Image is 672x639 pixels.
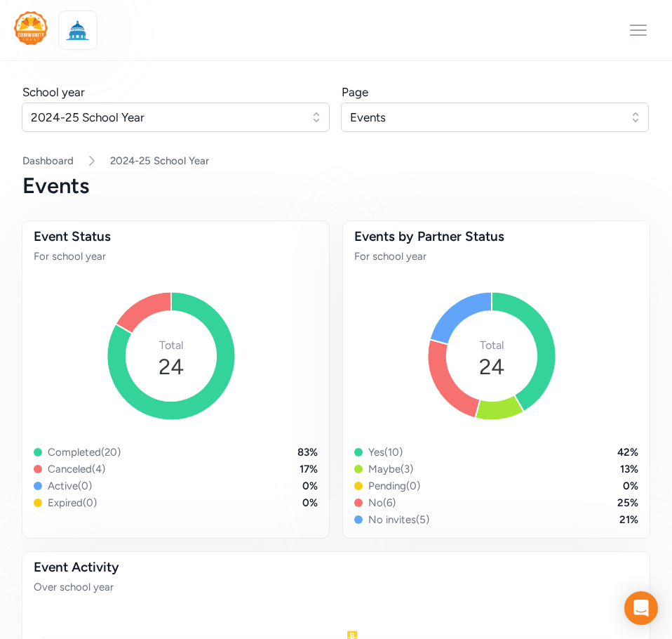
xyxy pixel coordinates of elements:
[34,580,638,594] div: Over school year
[617,445,638,459] div: 42 %
[624,591,658,625] div: Open Intercom Messenger
[368,513,429,527] div: No invites ( 5 )
[110,154,209,168] a: 2024-25 School Year
[354,227,638,246] div: Events by Partner Status
[368,479,420,493] div: Pending ( 0 )
[623,479,638,493] div: 0 %
[342,84,368,100] div: Page
[300,462,318,476] div: 17 %
[31,109,301,126] span: 2024-25 School Year
[22,103,330,132] button: 2024-25 School Year
[302,479,318,493] div: 0 %
[341,103,649,132] button: Events
[620,462,638,476] div: 13 %
[354,249,638,263] div: For school year
[368,445,403,459] div: Yes ( 10 )
[297,445,318,459] div: 83 %
[22,84,85,100] div: School year
[22,173,650,199] div: Events
[302,496,318,510] div: 0 %
[48,496,97,510] div: Expired ( 0 )
[619,513,638,527] div: 21 %
[368,496,396,510] div: No ( 6 )
[14,11,48,45] img: logo
[34,249,318,263] div: For school year
[368,462,413,476] div: Maybe ( 3 )
[48,462,105,476] div: Canceled ( 4 )
[48,445,121,459] div: Completed ( 20 )
[350,109,620,126] span: Events
[22,154,74,167] a: Dashboard
[22,154,650,168] nav: Breadcrumb
[617,496,638,510] div: 25 %
[34,227,318,246] div: Event Status
[62,15,93,46] img: logo
[34,558,638,577] div: Event Activity
[48,479,92,493] div: Active ( 0 )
